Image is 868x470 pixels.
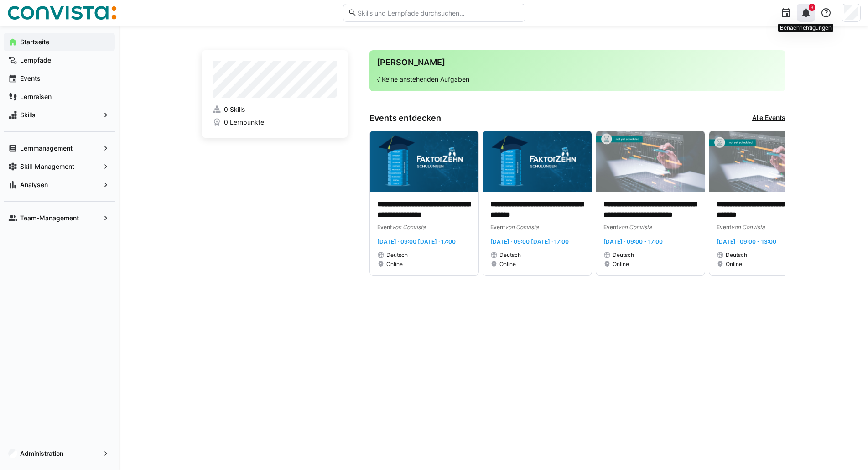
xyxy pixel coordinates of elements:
span: [DATE] · 09:00 - 17:00 [603,238,663,245]
span: Deutsch [499,251,521,259]
input: Skills und Lernpfade durchsuchen… [357,9,520,17]
h3: Events entdecken [369,113,441,123]
span: 3 [811,5,813,10]
h3: [PERSON_NAME] [377,57,778,68]
img: image [596,131,705,192]
span: Event [490,224,505,230]
span: [DATE] · 09:00 [DATE] · 17:00 [377,238,456,245]
span: Deutsch [726,251,747,259]
span: Online [499,261,516,268]
span: Event [603,224,618,230]
span: 0 Skills [224,105,245,114]
span: von Convista [392,224,426,230]
span: [DATE] · 09:00 [DATE] · 17:00 [490,238,569,245]
span: Online [726,261,742,268]
div: Benachrichtigungen [778,24,833,32]
span: von Convista [731,224,765,230]
span: Event [717,224,731,230]
a: 0 Skills [213,105,337,114]
span: Deutsch [613,251,634,259]
span: von Convista [505,224,539,230]
p: √ Keine anstehenden Aufgaben [377,75,778,84]
a: Alle Events [752,113,785,123]
span: Online [386,261,403,268]
span: Deutsch [386,251,408,259]
span: Event [377,224,392,230]
span: 0 Lernpunkte [224,118,264,127]
span: Online [613,261,629,268]
img: image [709,131,818,192]
img: image [370,131,478,192]
span: von Convista [618,224,652,230]
span: [DATE] · 09:00 - 13:00 [717,238,776,245]
img: image [483,131,592,192]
